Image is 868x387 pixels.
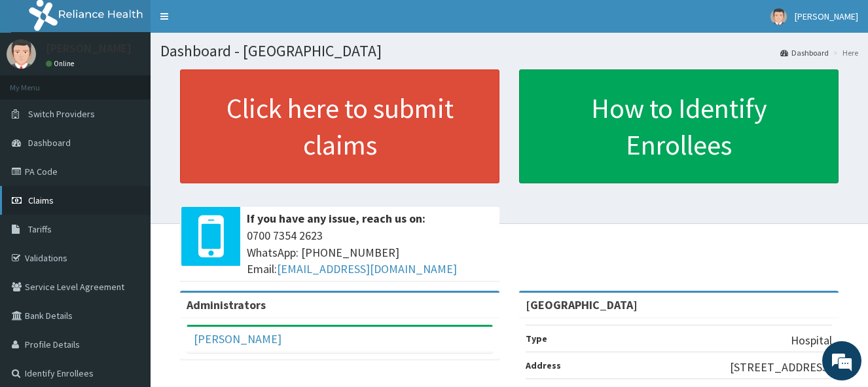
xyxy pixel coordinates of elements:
[28,223,52,235] span: Tariffs
[46,43,132,54] p: [PERSON_NAME]
[526,333,547,344] b: Type
[194,331,281,346] a: [PERSON_NAME]
[791,332,832,349] p: Hospital
[180,69,499,183] a: Click here to submit claims
[46,59,77,68] a: Online
[247,227,493,278] span: 0700 7354 2623 WhatsApp: [PHONE_NUMBER] Email:
[770,9,787,25] img: User Image
[519,69,839,183] a: How to Identify Enrollees
[28,137,71,149] span: Dashboard
[7,39,36,69] img: User Image
[795,10,858,22] span: [PERSON_NAME]
[28,108,95,120] span: Switch Providers
[187,297,266,312] b: Administrators
[780,47,829,58] a: Dashboard
[830,47,858,58] li: Here
[247,211,425,226] b: If you have any issue, reach us on:
[526,297,638,312] strong: [GEOGRAPHIC_DATA]
[160,43,858,60] h1: Dashboard - [GEOGRAPHIC_DATA]
[28,194,54,206] span: Claims
[730,359,832,376] p: [STREET_ADDRESS]
[526,359,561,371] b: Address
[277,261,457,276] a: [EMAIL_ADDRESS][DOMAIN_NAME]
